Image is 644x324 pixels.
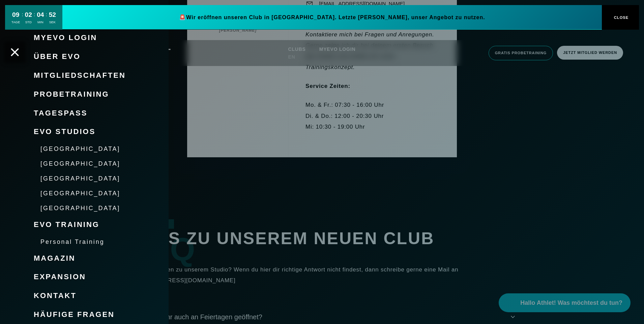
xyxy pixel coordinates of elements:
[602,5,639,30] button: CLOSE
[46,11,47,29] div: :
[25,10,32,20] div: 02
[11,20,20,25] div: TAGE
[37,10,44,20] div: 04
[34,52,81,61] span: Über EVO
[34,11,35,29] div: :
[49,10,56,20] div: 52
[612,15,629,20] span: CLOSE
[11,10,20,20] div: 09
[25,20,32,25] div: STD
[34,33,97,42] a: MyEVO Login
[49,20,56,25] div: SEK
[37,20,44,25] div: MIN
[22,11,23,29] div: :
